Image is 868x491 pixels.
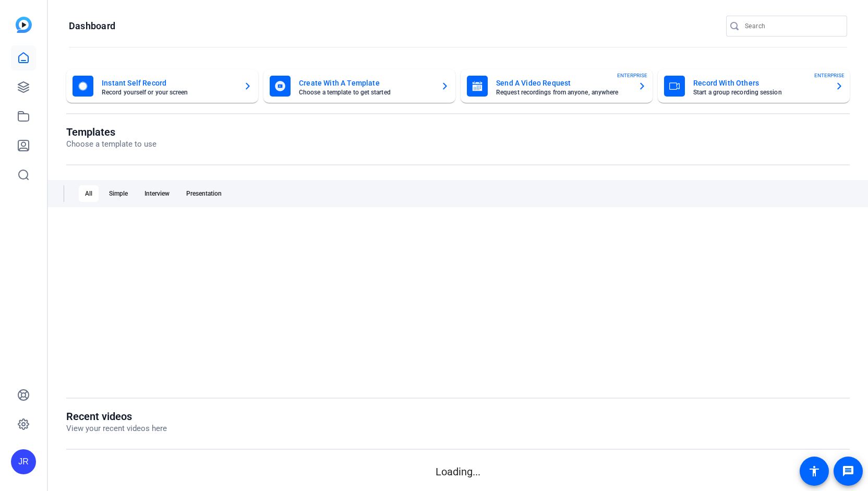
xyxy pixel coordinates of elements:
div: Presentation [180,185,228,202]
img: blue-gradient.svg [16,17,32,33]
span: ENTERPRISE [814,71,845,79]
mat-icon: accessibility [808,465,821,477]
button: Instant Self RecordRecord yourself or your screen [66,69,258,103]
mat-card-title: Send A Video Request [496,77,630,89]
input: Search [745,20,839,32]
div: JR [11,449,36,474]
p: View your recent videos here [66,423,167,435]
button: Record With OthersStart a group recording sessionENTERPRISE [658,69,850,103]
mat-icon: message [842,465,854,477]
mat-card-subtitle: Start a group recording session [693,89,827,95]
mat-card-title: Create With A Template [299,77,432,89]
mat-card-title: Instant Self Record [102,77,235,89]
h1: Recent videos [66,410,167,423]
mat-card-subtitle: Choose a template to get started [299,89,432,95]
button: Send A Video RequestRequest recordings from anyone, anywhereENTERPRISE [461,69,653,103]
button: Create With A TemplateChoose a template to get started [263,69,455,103]
mat-card-title: Record With Others [693,77,827,89]
div: Interview [138,185,176,202]
p: Loading... [66,464,850,480]
mat-card-subtitle: Request recordings from anyone, anywhere [496,89,630,95]
mat-card-subtitle: Record yourself or your screen [102,89,235,95]
h1: Templates [66,126,156,138]
h1: Dashboard [69,20,115,32]
span: ENTERPRISE [617,71,647,79]
div: Simple [103,185,134,202]
div: All [79,185,99,202]
p: Choose a template to use [66,138,156,150]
